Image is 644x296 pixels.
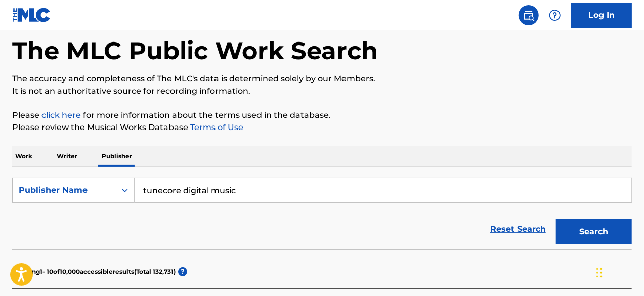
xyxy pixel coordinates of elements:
[12,35,378,66] h1: The MLC Public Work Search
[545,5,565,25] div: Help
[519,5,539,25] a: Public Search
[485,218,551,240] a: Reset Search
[12,85,632,97] p: It is not an authoritative source for recording information.
[12,8,51,22] img: MLC Logo
[549,9,561,21] img: help
[99,146,135,167] p: Publisher
[41,110,81,120] a: click here
[12,267,176,276] p: Showing 1 - 10 of 10,000 accessible results (Total 132,731 )
[571,3,632,28] a: Log In
[19,184,110,196] div: Publisher Name
[12,121,632,134] p: Please review the Musical Works Database
[188,122,243,132] a: Terms of Use
[596,258,603,288] div: Drag
[12,178,632,249] form: Search Form
[556,219,632,244] button: Search
[178,267,187,276] span: ?
[12,146,35,167] p: Work
[523,9,535,21] img: search
[12,109,632,121] p: Please for more information about the terms used in the database.
[54,146,80,167] p: Writer
[593,247,644,296] iframe: Chat Widget
[12,73,632,85] p: The accuracy and completeness of The MLC's data is determined solely by our Members.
